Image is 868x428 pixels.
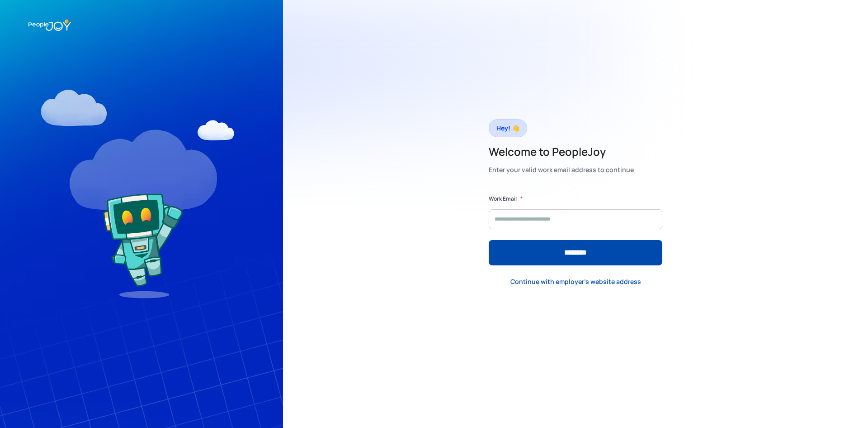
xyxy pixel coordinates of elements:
[503,272,648,291] a: Continue with employer's website address
[489,194,662,265] form: Form
[489,144,634,159] h2: Welcome to PeopleJoy
[496,122,519,135] div: Hey! 👋
[510,277,641,286] div: Continue with employer's website address
[489,194,517,203] label: Work Email
[489,164,634,176] div: Enter your valid work email address to continue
